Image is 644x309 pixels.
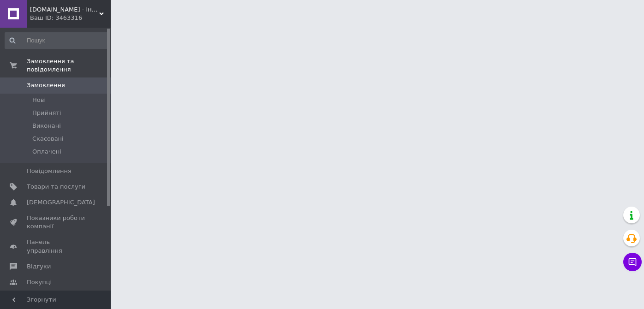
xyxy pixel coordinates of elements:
[32,109,61,117] span: Прийняті
[27,81,65,89] span: Замовлення
[5,32,109,49] input: Пошук
[32,148,61,156] span: Оплачені
[27,214,85,231] span: Показники роботи компанії
[27,278,52,286] span: Покупці
[27,183,85,191] span: Товари та послуги
[27,167,72,175] span: Повідомлення
[623,253,642,271] button: Чат з покупцем
[30,6,99,14] span: Angelochek.kh - інтернет-магазин дитячих товарів та настільних ігор
[27,57,111,74] span: Замовлення та повідомлення
[32,122,61,130] span: Виконані
[30,14,111,22] div: Ваш ID: 3463316
[32,135,64,143] span: Скасовані
[27,262,51,271] span: Відгуки
[27,198,95,207] span: [DEMOGRAPHIC_DATA]
[27,238,85,255] span: Панель управління
[32,96,46,104] span: Нові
